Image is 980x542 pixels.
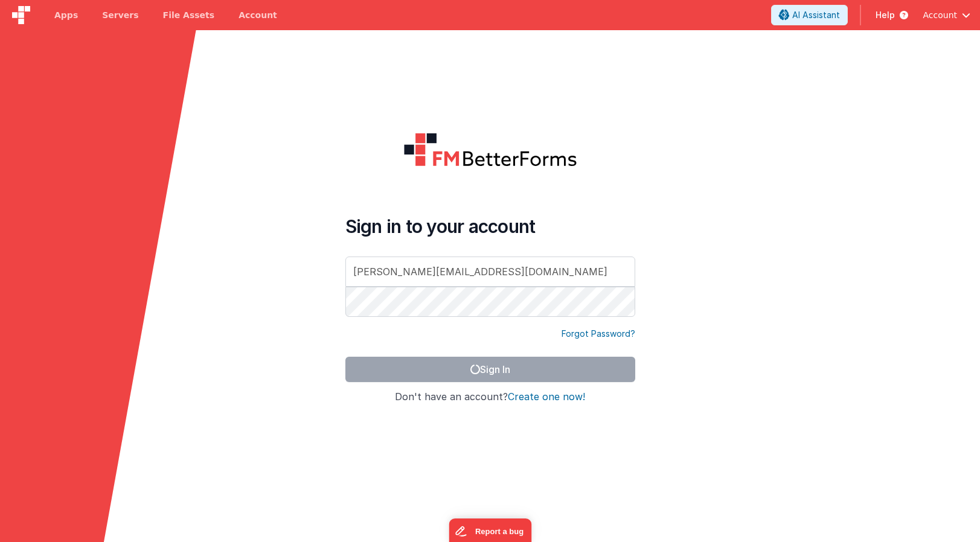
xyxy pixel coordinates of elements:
[345,215,635,237] h4: Sign in to your account
[562,328,635,340] a: Forgot Password?
[345,257,635,287] input: Email Address
[345,392,635,403] h4: Don't have an account?
[792,9,840,21] span: AI Assistant
[771,5,848,25] button: AI Assistant
[345,357,635,382] button: Sign In
[54,9,78,21] span: Apps
[923,9,970,21] button: Account
[923,9,957,21] span: Account
[508,392,585,403] button: Create one now!
[163,9,215,21] span: File Assets
[876,9,895,21] span: Help
[102,9,138,21] span: Servers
